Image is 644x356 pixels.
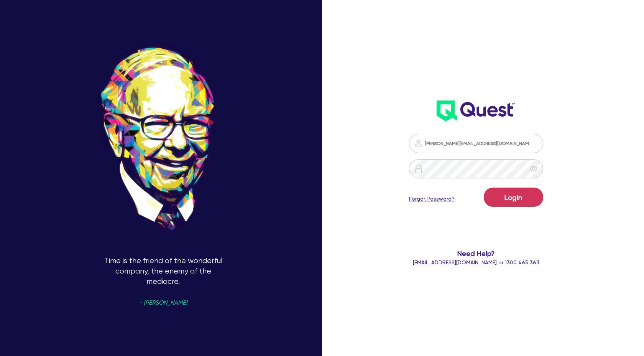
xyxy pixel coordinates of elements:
span: - [PERSON_NAME] [139,300,187,306]
button: Login [484,188,543,207]
img: icon-password [414,138,423,148]
input: Email address [409,134,543,153]
span: or 1300 465 363 [413,259,539,265]
span: eye [530,165,537,173]
span: Need Help? [391,248,561,259]
img: wH2k97JdezQIQAAAABJRU5ErkJggg== [437,101,515,121]
a: Forgot Password? [409,195,455,203]
img: icon-password [414,164,423,173]
a: [EMAIL_ADDRESS][DOMAIN_NAME] [413,259,497,265]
